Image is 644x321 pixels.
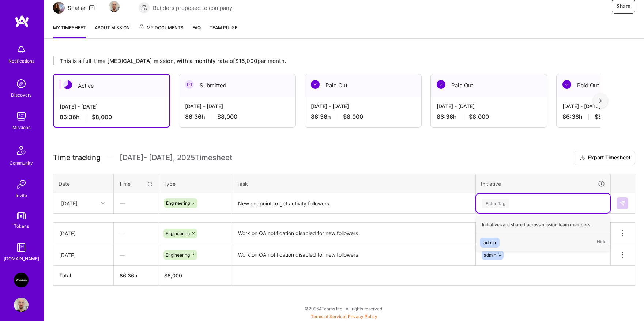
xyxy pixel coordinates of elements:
div: [DATE] [61,199,78,207]
img: Paid Out [437,80,445,89]
span: | [311,314,377,319]
div: [DATE] - [DATE] [437,102,541,110]
img: discovery [14,76,29,91]
img: Team Member Avatar [109,1,120,12]
span: $8,000 [595,113,615,121]
th: Total [53,266,114,286]
span: admin [484,252,496,258]
span: Engineering [166,200,190,206]
th: 86:36h [114,266,158,286]
img: teamwork [14,109,29,124]
div: This is a full-time [MEDICAL_DATA] mission, with a monthly rate of $16,000 per month. [53,56,600,65]
th: Type [158,174,231,193]
img: Invite [14,177,29,192]
textarea: Work on OA notification disabled for new followers [232,245,475,265]
div: Submitted [179,74,295,97]
div: [DATE] [59,230,108,237]
span: Engineering [166,231,190,236]
a: Terms of Service [311,314,345,319]
div: [DATE] - [DATE] [185,102,290,110]
a: FAQ [192,24,201,38]
a: Team Pulse [210,24,237,38]
span: $8,000 [469,113,489,121]
img: Team Architect [53,2,65,14]
span: $8,000 [92,113,112,121]
div: 86:36 h [311,113,415,121]
img: Paid Out [311,80,320,89]
th: Date [53,174,114,193]
span: Time tracking [53,153,101,162]
img: guide book [14,240,29,255]
span: Team Pulse [210,25,237,30]
img: Paid Out [562,80,571,89]
a: User Avatar [12,298,30,312]
img: Active [63,80,72,89]
span: [DATE] - [DATE] , 2025 Timesheet [120,153,232,162]
textarea: Work on OA notification disabled for new followers [232,223,475,244]
span: Share [617,3,630,10]
img: Submitted [185,80,194,89]
div: admin [483,239,496,246]
a: VooDoo (BeReal): Engineering Execution Squad [12,273,30,287]
div: [DOMAIN_NAME] [4,255,39,263]
div: — [114,193,158,213]
div: Tokens [14,222,29,230]
div: Invite [16,192,27,199]
div: Active [54,75,169,97]
div: [DATE] - [DATE] [60,103,163,110]
span: $8,000 [343,113,363,121]
div: [DATE] [59,251,108,259]
span: Hide [597,238,606,248]
div: — [114,245,158,265]
img: right [599,98,602,103]
div: Enter Tag [482,197,509,209]
img: Builders proposed to company [138,2,150,14]
div: Paid Out [431,74,547,97]
div: [DATE] - [DATE] [311,102,415,110]
div: Initiative [481,180,605,188]
div: — [114,224,158,243]
div: Time [119,180,153,188]
span: Engineering [166,252,190,258]
a: Team Member Avatar [109,0,119,13]
img: logo [15,15,29,28]
div: Discovery [11,91,32,99]
div: 86:36 h [185,113,290,121]
div: 86:36 h [437,113,541,121]
div: © 2025 ATeams Inc., All rights reserved. [44,299,644,318]
div: Initiatives are shared across mission team members. [476,216,610,234]
i: icon Download [579,154,585,162]
img: Submit [619,200,625,206]
a: Privacy Policy [348,314,377,319]
span: My Documents [139,24,184,32]
img: User Avatar [14,298,29,312]
img: VooDoo (BeReal): Engineering Execution Squad [14,273,29,287]
span: $8,000 [217,113,237,121]
img: Community [12,141,30,159]
i: icon Mail [89,5,95,11]
textarea: New endpoint to get activity followers [232,194,475,213]
button: Export Timesheet [575,151,635,165]
div: 86:36 h [60,113,163,121]
div: Paid Out [305,74,421,97]
div: Missions [12,124,30,131]
a: My timesheet [53,24,86,38]
div: Community [10,159,33,167]
th: Task [231,174,476,193]
i: icon Chevron [101,201,105,205]
th: $8,000 [158,266,231,286]
div: Notifications [8,57,34,65]
img: tokens [17,212,26,219]
a: My Documents [139,24,184,38]
span: Builders proposed to company [153,4,232,12]
div: Shahar [68,4,86,12]
a: About Mission [95,24,130,38]
img: bell [14,42,29,57]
